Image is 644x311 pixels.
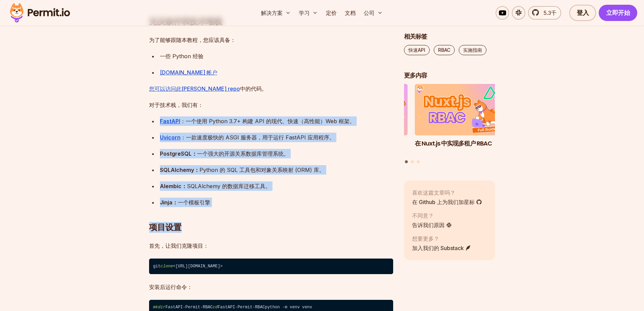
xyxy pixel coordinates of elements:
[544,9,556,16] font: 5.3千
[361,6,385,20] button: 公司
[412,212,434,219] font: 不同意？
[197,150,289,157] font: 一个强大的开源关系数据库管理系统。
[463,47,482,53] font: 实施指南
[316,84,408,156] li: 3 之 3
[415,84,506,156] a: 在 Nuxt.js 中实现多租户 RBAC在 Nuxt.js 中实现多租户 RBAC
[411,160,414,163] button: 转至幻灯片 2
[404,84,495,164] div: 帖子
[412,189,455,196] font: 喜欢这篇文章吗？
[180,118,355,125] font: ：一个使用 Python 3.7+ 构建 API 的现代、快速（高性能）Web 框架。
[296,6,320,20] button: 学习
[181,134,335,141] font: ：一款速度极快的 ASGI 服务器，用于运行 FastAPI 应用程序。
[149,37,236,43] font: 为了能够跟随本教程，您应该具备：
[149,284,192,290] font: 安装后运行命令：
[345,9,356,16] font: 文档
[417,160,420,163] button: 转至幻灯片 3
[160,166,199,173] font: SQLAlchemy：
[412,244,471,252] a: 加入我们的 Substack
[404,71,427,80] font: 更多内容
[528,6,561,20] a: 5.3千
[213,305,218,310] span: cd
[316,84,408,135] img: 基于策略的访问控制（PBAC）并不像你想象的那么好
[149,85,240,92] a: 您可以访问此[PERSON_NAME] repo
[404,45,430,55] a: 快速API
[199,166,325,173] font: Python 的 SQL 工具包和对象关系映射 (ORM) 库。
[149,102,203,108] font: 对于技术栈，我们有：
[149,259,393,274] code: git <[URL][DOMAIN_NAME]>
[364,9,375,16] font: 公司
[599,5,637,21] a: 立即开始
[412,235,439,242] font: 想要更多？
[160,199,178,206] font: Jinja：
[187,183,271,190] font: SQLAlchemy 的数据库迁移工具。
[149,242,209,249] font: 首先，让我们克隆项目：
[323,6,339,20] a: 定价
[160,69,217,76] a: [DOMAIN_NAME] 帐户
[408,47,425,53] font: 快速API
[412,221,452,229] a: 告诉我们原因
[262,85,267,92] font: 。
[412,198,482,206] a: 在 Github 上为我们加星标
[405,160,408,163] button: 转至幻灯片 1
[438,47,450,53] font: RBAC
[404,32,427,41] font: 相关标签
[415,139,492,147] font: 在 Nuxt.js 中实现多租户 RBAC
[569,5,596,21] a: 登入
[7,1,73,24] img: 许可证标志
[149,222,182,232] font: 项目设置
[160,183,187,190] font: Alembic：
[160,118,180,125] a: FastAPI
[258,6,293,20] button: 解决方案
[240,85,262,92] font: 中的代码
[153,305,166,310] span: mkdir
[160,150,197,157] font: PostgreSQL：
[342,6,358,20] a: 文档
[459,45,486,55] a: 实施指南
[161,264,173,269] span: clone
[434,45,455,55] a: RBAC
[415,84,506,135] img: 在 Nuxt.js 中实现多租户 RBAC
[326,9,337,16] font: 定价
[299,9,310,16] font: 学习
[577,8,589,17] font: 登入
[160,53,204,60] font: 一些 Python 经验
[415,84,506,156] li: 1/3
[261,9,283,16] font: 解决方案
[160,134,181,141] a: Uvicorn
[178,199,210,206] font: 一个模板引擎
[606,8,630,17] font: 立即开始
